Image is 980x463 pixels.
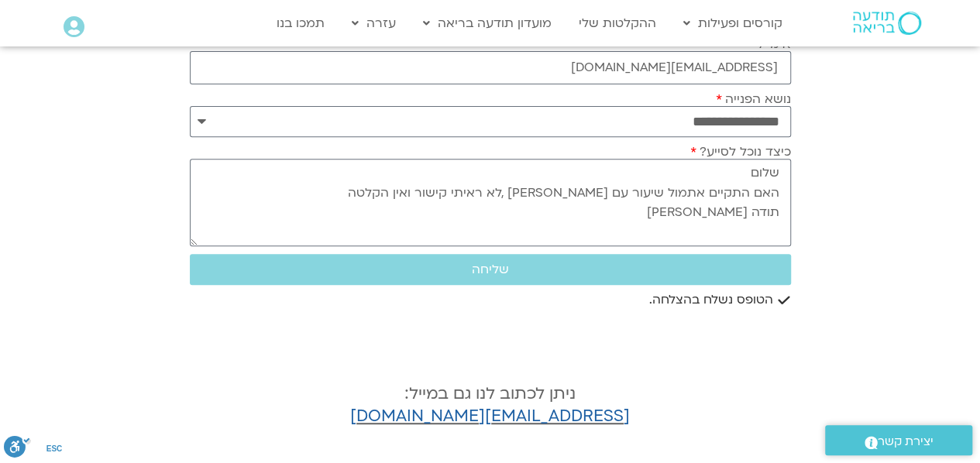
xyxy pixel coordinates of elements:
[716,92,791,106] label: נושא הפנייה
[344,9,404,38] a: עזרה
[571,9,664,38] a: ההקלטות שלי
[190,254,791,285] button: שליחה
[690,145,791,159] label: כיצד נוכל לסייע?
[853,12,921,35] img: תודעה בריאה
[190,383,791,428] h4: ניתן לכתוב לנו גם במייל:
[190,293,791,307] div: הטופס נשלח בהצלחה.
[190,51,791,84] input: אימייל
[472,262,509,276] span: שליחה
[269,9,332,38] a: תמכו בנו
[350,405,630,427] a: [EMAIL_ADDRESS][DOMAIN_NAME]
[825,425,972,455] a: יצירת קשר
[878,431,934,452] span: יצירת קשר
[676,9,790,38] a: קורסים ופעילות
[415,9,559,38] a: מועדון תודעה בריאה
